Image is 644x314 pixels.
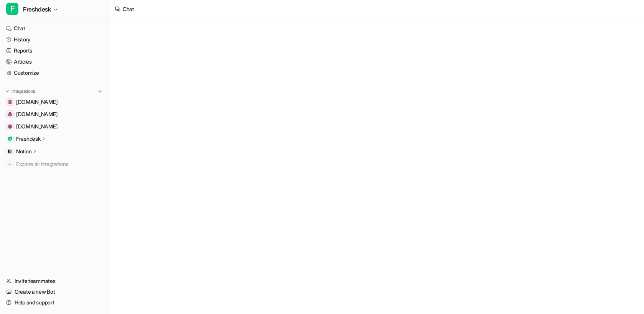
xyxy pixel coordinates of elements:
[3,67,107,78] a: Customize
[3,56,107,67] a: Articles
[3,297,107,308] a: Help and support
[3,286,107,297] a: Create a new Bot
[3,121,107,132] a: nri-distribution.com[DOMAIN_NAME]
[16,110,58,118] span: [DOMAIN_NAME]
[3,45,107,56] a: Reports
[16,158,104,170] span: Explore all integrations
[8,112,12,117] img: careers-nri3pl.com
[8,136,12,141] img: Freshdesk
[16,98,58,106] span: [DOMAIN_NAME]
[6,160,14,168] img: explore all integrations
[3,159,107,169] a: Explore all integrations
[3,97,107,107] a: nri3pl.com[DOMAIN_NAME]
[16,148,31,155] p: Notion
[3,109,107,120] a: careers-nri3pl.com[DOMAIN_NAME]
[3,276,107,286] a: Invite teammates
[3,23,107,34] a: Chat
[8,149,12,154] img: Notion
[23,4,51,15] span: Freshdesk
[97,89,103,94] img: menu_add.svg
[16,123,58,130] span: [DOMAIN_NAME]
[3,34,107,45] a: History
[6,3,18,15] span: F
[5,89,10,94] img: expand menu
[123,5,134,13] div: Chat
[11,88,35,94] p: Integrations
[8,124,12,129] img: nri-distribution.com
[3,87,38,95] button: Integrations
[16,135,40,143] p: Freshdesk
[8,100,12,104] img: nri3pl.com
